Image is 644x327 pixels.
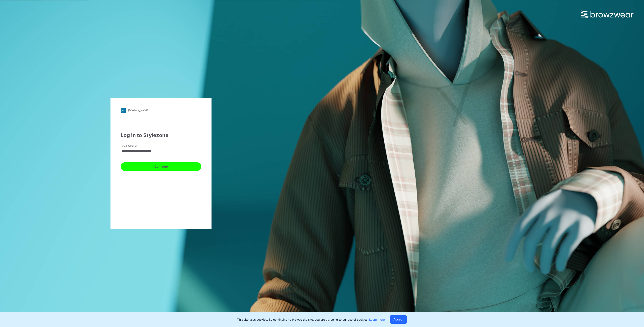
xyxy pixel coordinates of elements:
img: stylezone-logo.562084cfcfab977791bfbf7441f1a819.svg [121,108,126,113]
button: Accept [390,315,407,324]
div: [DOMAIN_NAME] [128,109,149,112]
img: browzwear-logo.e42bd6dac1945053ebaf764b6aa21510.svg [581,11,633,18]
label: Email Address [121,144,150,148]
div: Log in to Stylezone [121,132,201,139]
a: Learn more [369,318,385,321]
button: Continue [121,162,201,171]
p: This site uses cookies. By continuing to browse the site, you are agreeing to our use of cookies. [237,317,385,322]
a: [DOMAIN_NAME] [121,108,201,113]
